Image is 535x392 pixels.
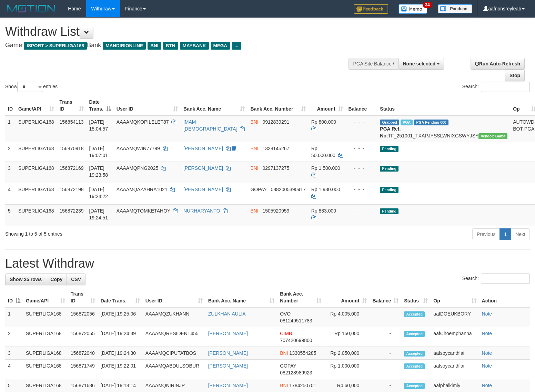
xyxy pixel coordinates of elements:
span: Rp 1.930.000 [311,187,340,192]
th: Trans ID: activate to sort column ascending [68,288,98,307]
td: [DATE] 19:24:30 [98,347,143,360]
span: Copy 082128989923 to clipboard [280,370,312,375]
span: None selected [403,61,436,66]
th: Bank Acc. Name: activate to sort column ascending [181,96,248,115]
img: Button%20Memo.svg [398,4,427,14]
a: CSV [67,274,85,285]
td: SUPERLIGA168 [16,142,57,162]
span: 156872169 [60,165,84,171]
td: Rp 1,000,000 [324,360,370,379]
td: 156871686 [68,379,98,392]
span: AAAAMQAZAHRA1021 [117,187,168,192]
span: GOPAY [280,363,296,369]
th: Date Trans.: activate to sort column descending [87,96,114,115]
th: Status: activate to sort column ascending [401,288,431,307]
span: Copy 1505920959 to clipboard [262,208,289,214]
td: 3 [5,347,23,360]
a: IMAM [DEMOGRAPHIC_DATA] [183,119,238,132]
span: AAAAMQWIN77799 [117,146,160,151]
a: Note [482,350,492,356]
span: Rp 50.000.000 [311,146,335,158]
span: BNI [280,350,288,356]
h1: Latest Withdraw [5,257,530,270]
th: Trans ID: activate to sort column ascending [57,96,87,115]
span: Copy 0297137275 to clipboard [262,165,289,171]
a: ZULKHAN AULIA [208,311,246,317]
label: Show entries [5,82,58,92]
td: 1 [5,307,23,327]
td: SUPERLIGA168 [16,204,57,226]
a: [PERSON_NAME] [208,383,248,388]
span: Pending [380,187,398,193]
input: Search: [481,274,530,284]
th: Bank Acc. Number: activate to sort column ascending [248,96,308,115]
td: - [370,379,401,392]
th: User ID: activate to sort column ascending [143,288,205,307]
td: 1 [5,115,16,142]
span: BNI [148,42,161,50]
span: OVO [280,311,291,317]
span: Copy [50,277,62,282]
td: SUPERLIGA168 [16,115,57,142]
span: CIMB [280,331,292,336]
td: AAAAMQNIRINJP [143,379,205,392]
span: ... [232,42,241,50]
a: [PERSON_NAME] [183,146,223,151]
td: SUPERLIGA168 [23,327,68,347]
span: BNI [250,119,258,125]
td: AAAAMQABDULSOBUR [143,360,205,379]
td: aafChoemphanna [431,327,479,347]
th: ID: activate to sort column descending [5,288,23,307]
a: Copy [46,274,67,285]
a: [PERSON_NAME] [208,350,248,356]
img: Feedback.jpg [354,4,388,14]
th: Action [479,288,530,307]
span: Pending [380,166,398,172]
a: Next [511,228,530,240]
div: PGA Site Balance / [349,58,398,70]
a: Previous [472,228,500,240]
b: PGA Ref. No: [380,126,401,138]
td: - [370,327,401,347]
td: aafsoycanthlai [431,360,479,379]
th: Amount: activate to sort column ascending [324,288,370,307]
td: 156871749 [68,360,98,379]
span: CSV [71,277,81,282]
td: [DATE] 19:22:01 [98,360,143,379]
div: - - - [349,165,375,172]
td: - [370,307,401,327]
span: Marked by aafchhiseyha [401,120,413,125]
span: GOPAY [250,187,266,192]
div: - - - [349,145,375,152]
th: Game/API: activate to sort column ascending [16,96,57,115]
td: [DATE] 19:25:06 [98,307,143,327]
button: None selected [398,58,444,70]
td: 4 [5,183,16,204]
td: 2 [5,142,16,162]
span: AAAAMQKOPILELET87 [117,119,169,125]
select: Showentries [17,82,43,92]
td: AAAAMQRESIDENT455 [143,327,205,347]
span: [DATE] 19:23:58 [89,165,108,178]
td: 4 [5,360,23,379]
a: Show 25 rows [5,274,46,285]
span: BNI [250,165,258,171]
th: Bank Acc. Name: activate to sort column ascending [205,288,277,307]
a: [PERSON_NAME] [183,165,223,171]
span: PGA Pending [414,120,448,125]
span: Copy 1328145267 to clipboard [262,146,289,151]
span: 34 [423,2,432,8]
span: Accepted [404,363,425,369]
td: 2 [5,327,23,347]
input: Search: [481,82,530,92]
td: AAAAMQZUKHANN [143,307,205,327]
td: 156872056 [68,307,98,327]
th: Status [377,96,510,115]
span: Accepted [404,331,425,337]
span: AAAAMQPNG2025 [117,165,158,171]
span: Pending [380,146,398,152]
td: 5 [5,204,16,226]
th: User ID: activate to sort column ascending [114,96,181,115]
span: Vendor URL: https://trx31.1velocity.biz [478,133,507,139]
td: Rp 60,000 [324,379,370,392]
